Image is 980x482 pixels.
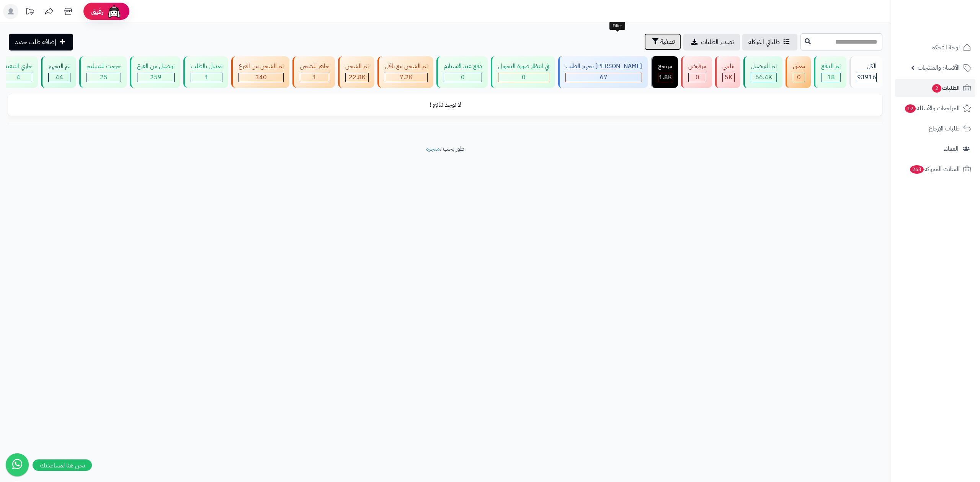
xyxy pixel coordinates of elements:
[376,56,435,88] a: تم الشحن مع ناقل 7.2K
[658,62,672,71] div: مرتجع
[291,56,336,88] a: جاهز للشحن 1
[696,73,699,82] span: 0
[444,73,482,82] div: 0
[349,73,366,82] span: 22.8K
[751,73,776,82] div: 56408
[821,62,841,71] div: تم الدفع
[895,119,975,138] a: طلبات الإرجاع
[895,79,975,97] a: الطلبات2
[489,56,557,88] a: في انتظار صورة التحويل 0
[78,56,128,88] a: خرجت للتسليم 25
[600,73,608,82] span: 67
[444,62,482,71] div: دفع عند الاستلام
[5,73,32,82] div: 4
[239,73,283,82] div: 340
[87,62,121,71] div: خرجت للتسليم
[822,73,840,82] div: 18
[895,99,975,117] a: المراجعات والأسئلة12
[722,62,735,71] div: ملغي
[128,56,182,88] a: توصيل من الفرع 259
[931,42,960,53] span: لوحة التحكم
[679,56,714,88] a: مرفوض 0
[649,56,679,88] a: مرتجع 1.8K
[565,62,642,71] div: [PERSON_NAME] تجهيز الطلب
[895,160,975,178] a: السلات المتروكة263
[827,73,835,82] span: 18
[944,143,959,154] span: العملاء
[522,73,526,82] span: 0
[150,73,162,82] span: 259
[793,73,805,82] div: 0
[929,123,960,134] span: طلبات الإرجاع
[755,73,772,82] span: 56.4K
[909,165,924,174] span: 263
[928,7,973,23] img: logo-2.png
[498,62,549,71] div: في انتظار صورة التحويل
[9,34,73,50] a: إضافة طلب جديد
[191,73,222,82] div: 1
[932,84,942,93] span: 2
[137,73,174,82] div: 259
[688,62,706,71] div: مرفوض
[742,56,784,88] a: تم التوصيل 56.4K
[56,73,63,82] span: 44
[461,73,465,82] span: 0
[784,56,812,88] a: معلق 0
[683,34,740,50] a: تصدير الطلبات
[20,4,39,21] a: تحديثات المنصة
[660,37,675,46] span: تصفية
[106,4,122,19] img: ai-face.png
[345,62,369,71] div: تم الشحن
[385,73,427,82] div: 7223
[689,73,706,82] div: 0
[191,62,222,71] div: تعديل بالطلب
[723,73,734,82] div: 4950
[182,56,230,88] a: تعديل بالطلب 1
[238,62,284,71] div: تم الشحن من الفرع
[658,73,672,82] div: 1800
[205,73,209,82] span: 1
[931,83,960,93] span: الطلبات
[812,56,848,88] a: تم الدفع 18
[909,164,960,174] span: السلات المتروكة
[48,62,70,71] div: تم التجهيز
[137,62,175,71] div: توصيل من الفرع
[255,73,267,82] span: 340
[793,62,805,71] div: معلق
[100,73,108,82] span: 25
[848,56,884,88] a: الكل93916
[385,62,428,71] div: تم الشحن مع ناقل
[644,33,681,50] button: تصفية
[49,73,70,82] div: 44
[15,37,56,47] span: إضافة طلب جديد
[701,37,734,47] span: تصدير الطلبات
[797,73,801,82] span: 0
[346,73,368,82] div: 22776
[857,73,876,82] span: 93916
[857,62,877,71] div: الكل
[918,62,960,73] span: الأقسام والمنتجات
[725,73,732,82] span: 5K
[609,22,625,30] div: Filter
[659,73,672,82] span: 1.8K
[895,38,975,57] a: لوحة التحكم
[742,34,797,50] a: طلباتي المُوكلة
[557,56,649,88] a: [PERSON_NAME] تجهيز الطلب 67
[91,7,103,16] span: رفيق
[435,56,489,88] a: دفع عند الاستلام 0
[904,103,960,114] span: المراجعات والأسئلة
[8,94,882,116] td: لا توجد نتائج !
[230,56,291,88] a: تم الشحن من الفرع 340
[566,73,642,82] div: 67
[714,56,742,88] a: ملغي 5K
[905,104,916,113] span: 12
[300,73,329,82] div: 1
[313,73,317,82] span: 1
[336,56,376,88] a: تم الشحن 22.8K
[300,62,329,71] div: جاهز للشحن
[426,144,440,153] a: متجرة
[39,56,78,88] a: تم التجهيز 44
[16,73,20,82] span: 4
[748,37,780,47] span: طلباتي المُوكلة
[751,62,777,71] div: تم التوصيل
